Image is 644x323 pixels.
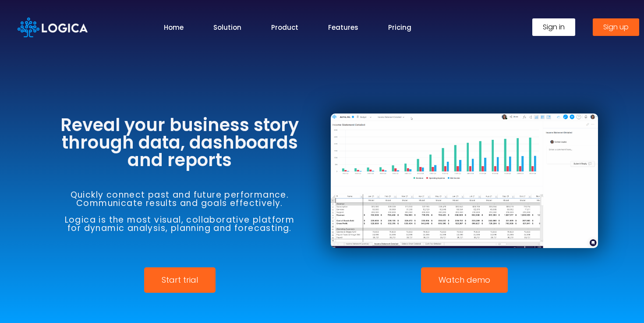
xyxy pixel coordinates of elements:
img: Logica [18,18,88,37]
a: Watch demo [421,267,508,293]
span: Sign up [603,24,629,31]
span: Watch demo [439,276,490,284]
a: Home [164,22,184,32]
a: Logica [18,22,88,32]
span: Start trial [162,276,198,284]
h3: Reveal your business story through data, dashboards and reports [46,116,313,169]
a: Pricing [388,22,411,32]
a: Start trial [144,267,216,293]
span: Sign in [543,24,565,31]
h6: Quickly connect past and future performance. Communicate results and goals effectively. Logica is... [46,191,313,232]
a: Solution [213,22,241,32]
a: Features [328,22,358,32]
a: Sign up [593,18,639,36]
a: Sign in [532,18,575,36]
a: Product [271,22,298,32]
